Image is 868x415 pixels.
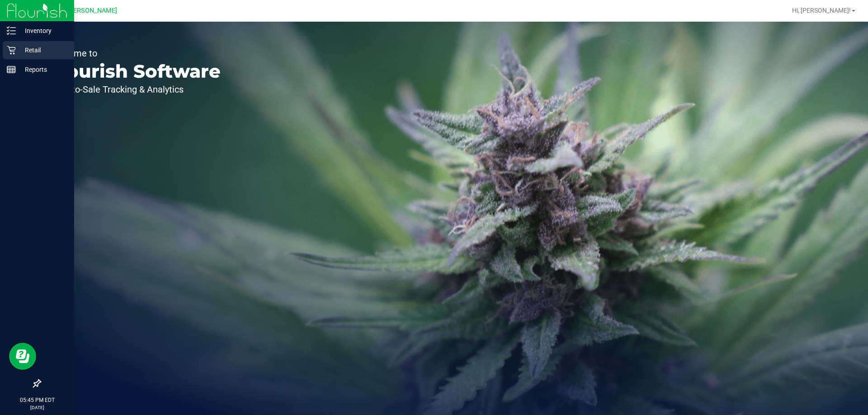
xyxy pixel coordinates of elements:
[4,404,70,411] p: [DATE]
[7,46,16,55] inline-svg: Retail
[7,26,16,35] inline-svg: Inventory
[16,45,70,56] p: Retail
[4,396,70,404] p: 05:45 PM EDT
[792,7,851,14] span: Hi, [PERSON_NAME]!
[9,343,36,370] iframe: Resource center
[7,65,16,74] inline-svg: Reports
[49,62,221,80] p: Flourish Software
[49,85,221,94] p: Seed-to-Sale Tracking & Analytics
[16,64,70,75] p: Reports
[16,25,70,36] p: Inventory
[49,49,221,58] p: Welcome to
[67,7,117,14] span: [PERSON_NAME]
